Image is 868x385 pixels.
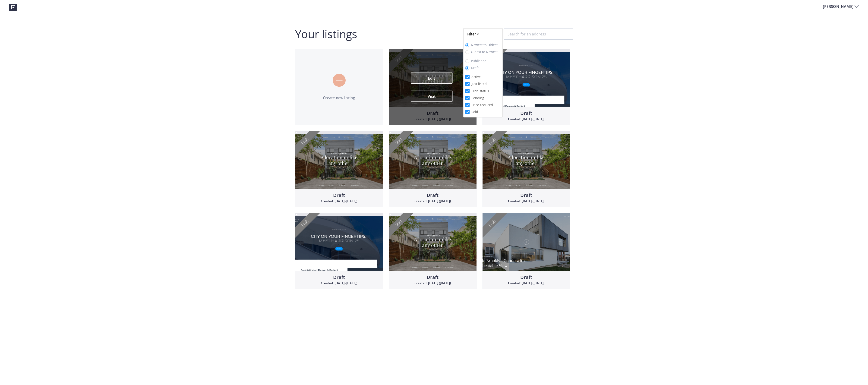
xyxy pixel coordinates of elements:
[471,50,498,54] span: Oldest to Newest
[823,4,855,9] span: [PERSON_NAME]
[295,28,357,40] h2: Your listings
[295,49,383,125] a: Create new listing
[845,362,862,379] iframe: Drift Widget Chat Controller
[295,95,383,101] p: Create new listing
[411,73,452,84] a: Edit
[470,82,489,86] span: Just listed
[471,66,479,70] span: Draft
[471,59,486,63] span: Published
[470,110,480,114] span: Sold
[411,91,452,102] button: Visit
[470,75,483,79] span: Active
[470,103,495,107] span: Price reduced
[471,43,498,47] span: Newest to Oldest
[504,28,573,40] input: Search for an address
[9,4,17,11] img: logo
[470,89,491,93] span: Hide status
[470,96,486,100] span: Pending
